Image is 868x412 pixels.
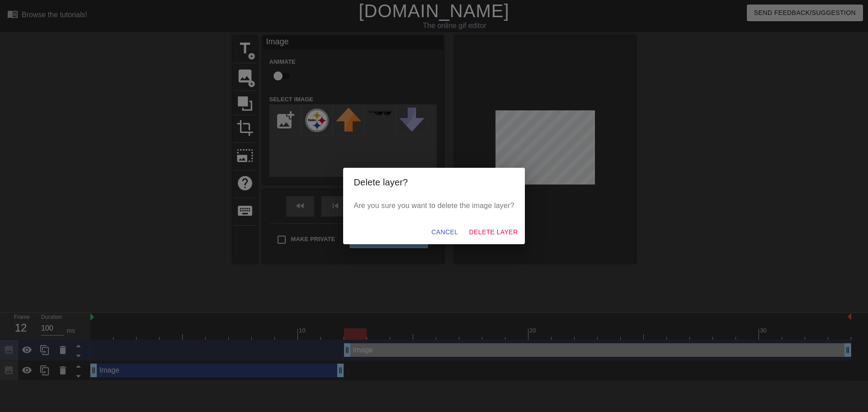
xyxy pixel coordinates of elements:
span: Delete Layer [469,227,518,238]
span: Cancel [431,227,458,238]
h2: Delete layer? [354,175,514,189]
button: Cancel [428,224,462,241]
p: Are you sure you want to delete the image layer? [354,200,514,211]
button: Delete Layer [465,224,521,241]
